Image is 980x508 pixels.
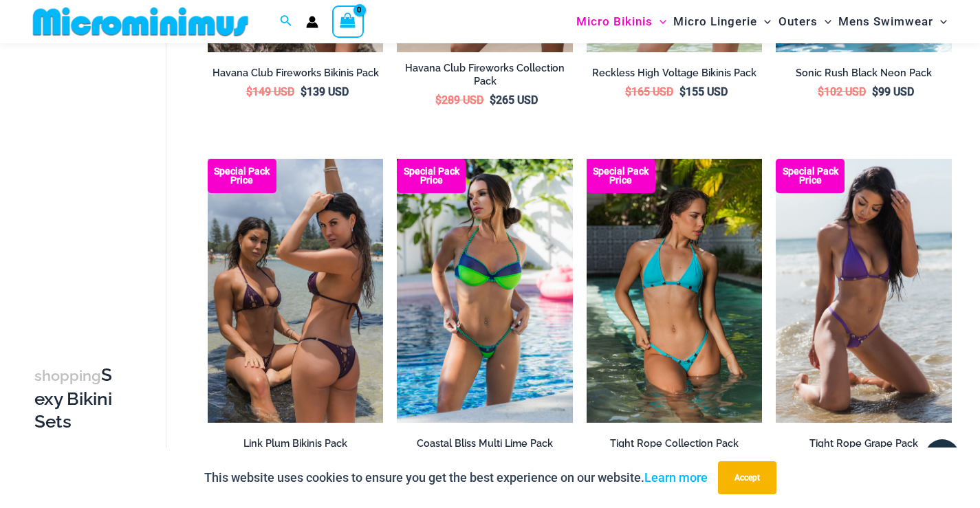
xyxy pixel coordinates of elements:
span: Menu Toggle [818,4,831,39]
span: $ [679,85,686,98]
span: Menu Toggle [933,4,947,39]
a: Micro BikinisMenu ToggleMenu Toggle [573,4,670,39]
button: Accept [718,461,776,494]
h2: Tight Rope Grape Pack [776,437,952,450]
img: Tight Rope Grape 319 Tri Top 4212 Micro Bottom 02 [776,159,952,422]
span: $ [246,85,252,98]
nav: Site Navigation [571,2,952,41]
h2: Havana Club Fireworks Collection Pack [397,62,573,87]
a: Tight Rope Grape 319 Tri Top 4212 Micro Bottom 02 Tight Rope Grape 319 Tri Top 4212 Micro Bottom ... [776,159,952,422]
img: Bikini Pack Plum [208,159,384,422]
a: Bikini Pack Plum Link Plum 3070 Tri Top 4580 Micro 04Link Plum 3070 Tri Top 4580 Micro 04 [208,159,384,422]
a: View Shopping Cart, empty [332,5,364,37]
h2: Sonic Rush Black Neon Pack [776,67,952,80]
h3: Sexy Bikini Sets [34,364,118,434]
span: Mens Swimwear [838,4,933,39]
a: Learn more [644,470,708,485]
a: Tight Rope Grape 319 Tri Top 4212 Micro Bottom 01 Tight Rope Turquoise 319 Tri Top 4228 Thong Bot... [587,159,763,422]
img: Tight Rope Turquoise 319 Tri Top 4228 Thong Bottom 02 [587,159,763,422]
span: Menu Toggle [757,4,771,39]
bdi: 149 USD [246,85,294,98]
a: Tight Rope Collection Pack [587,437,763,455]
span: $ [818,85,824,98]
a: OutersMenu ToggleMenu Toggle [775,4,835,39]
a: Account icon link [306,16,318,28]
span: Micro Bikinis [576,4,653,39]
iframe: TrustedSite Certified [34,46,158,321]
span: $ [435,93,442,107]
a: Search icon link [280,13,292,30]
h2: Tight Rope Collection Pack [587,437,763,450]
span: $ [625,85,631,98]
span: $ [301,85,307,98]
a: Sonic Rush Black Neon Pack [776,67,952,85]
h2: Link Plum Bikinis Pack [208,437,384,450]
img: MM SHOP LOGO FLAT [28,6,254,37]
span: shopping [34,367,101,384]
b: Special Pack Price [587,167,655,185]
bdi: 155 USD [679,85,728,98]
a: Coastal Bliss Multi Lime 3223 Underwire Top 4275 Micro 07 Coastal Bliss Multi Lime 3223 Underwire... [397,159,573,422]
b: Special Pack Price [397,167,466,185]
bdi: 265 USD [490,93,538,107]
a: Havana Club Fireworks Bikinis Pack [208,67,384,85]
bdi: 99 USD [872,85,914,98]
a: Link Plum Bikinis Pack [208,437,384,455]
span: $ [490,93,496,107]
bdi: 139 USD [301,85,349,98]
h2: Coastal Bliss Multi Lime Pack [397,437,573,450]
p: This website uses cookies to ensure you get the best experience on our website. [204,467,708,488]
bdi: 289 USD [435,93,483,107]
a: Coastal Bliss Multi Lime Pack [397,437,573,455]
img: Coastal Bliss Multi Lime 3223 Underwire Top 4275 Micro 07 [397,159,573,422]
span: Micro Lingerie [673,4,757,39]
h2: Reckless High Voltage Bikinis Pack [587,67,763,80]
b: Special Pack Price [208,167,276,185]
span: Menu Toggle [653,4,666,39]
a: Havana Club Fireworks Collection Pack [397,62,573,93]
a: Tight Rope Grape Pack [776,437,952,455]
a: Mens SwimwearMenu ToggleMenu Toggle [835,4,950,39]
bdi: 165 USD [625,85,673,98]
h2: Havana Club Fireworks Bikinis Pack [208,67,384,80]
bdi: 102 USD [818,85,866,98]
a: Reckless High Voltage Bikinis Pack [587,67,763,85]
b: Special Pack Price [776,167,845,185]
a: Micro LingerieMenu ToggleMenu Toggle [670,4,774,39]
span: $ [872,85,878,98]
span: Outers [778,4,818,39]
